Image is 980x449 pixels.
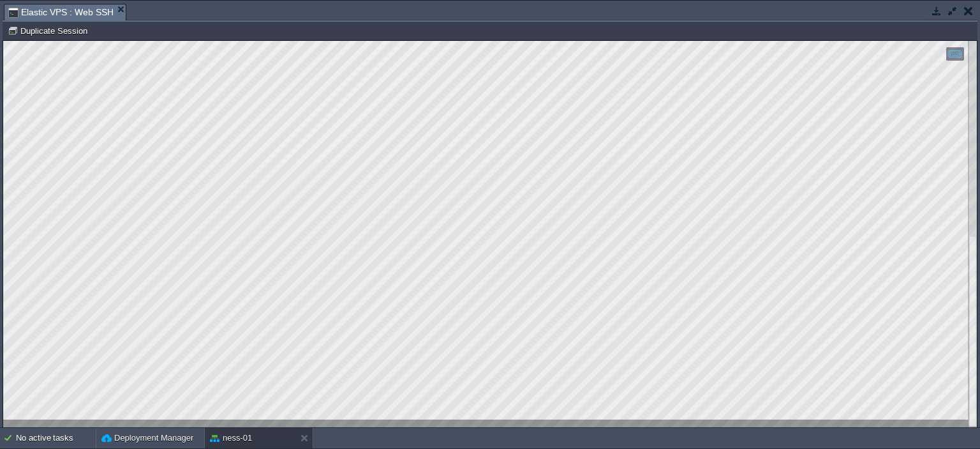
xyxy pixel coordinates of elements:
[210,432,252,445] button: ness-01
[101,432,193,445] button: Deployment Manager
[16,428,96,448] div: No active tasks
[3,41,977,427] iframe: To enrich screen reader interactions, please activate Accessibility in Grammarly extension settings
[8,4,114,20] span: Elastic VPS : Web SSH
[8,25,91,36] button: Duplicate Session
